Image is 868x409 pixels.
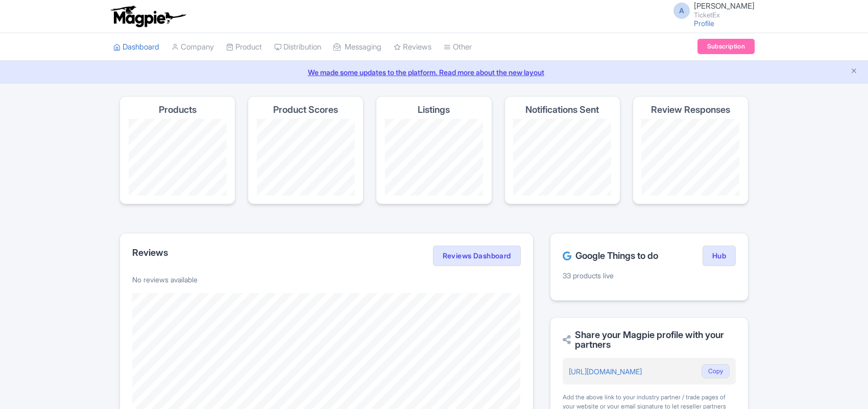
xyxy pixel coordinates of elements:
[418,105,450,115] h4: Listings
[6,67,862,78] a: We made some updates to the platform. Read more about the new layout
[444,33,472,61] a: Other
[274,33,321,61] a: Distribution
[850,66,858,78] button: Close announcement
[226,33,262,61] a: Product
[433,246,521,266] a: Reviews Dashboard
[694,19,714,28] a: Profile
[113,33,159,61] a: Dashboard
[673,3,690,19] span: A
[394,33,431,61] a: Reviews
[703,246,736,266] a: Hub
[694,12,755,18] small: TicketEx
[563,330,736,350] h2: Share your Magpie profile with your partners
[132,274,521,285] p: No reviews available
[667,2,755,18] a: A [PERSON_NAME] TicketEx
[159,105,197,115] h4: Products
[525,105,599,115] h4: Notifications Sent
[694,1,755,11] span: [PERSON_NAME]
[569,367,642,376] a: [URL][DOMAIN_NAME]
[563,270,736,281] p: 33 products live
[108,5,187,28] img: logo-ab69f6fb50320c5b225c76a69d11143b.png
[651,105,730,115] h4: Review Responses
[333,33,381,61] a: Messaging
[172,33,214,61] a: Company
[697,39,755,54] a: Subscription
[563,251,658,261] h2: Google Things to do
[132,248,168,258] h2: Reviews
[702,364,730,378] button: Copy
[273,105,338,115] h4: Product Scores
